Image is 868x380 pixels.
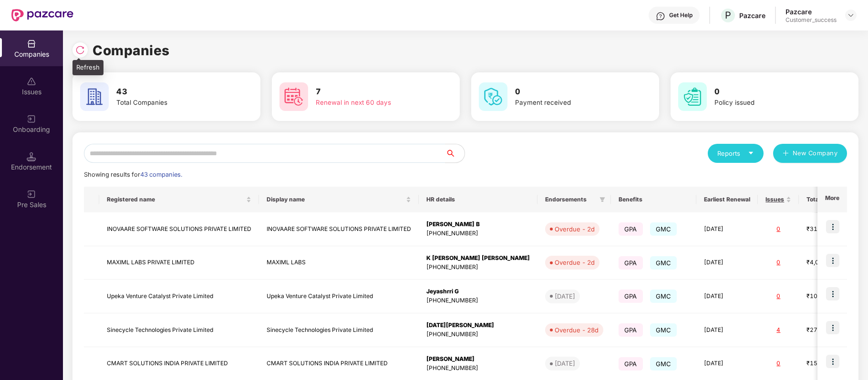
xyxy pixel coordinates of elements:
[765,359,791,368] div: 0
[725,10,731,21] span: P
[650,222,677,236] span: GMC
[765,225,791,234] div: 0
[259,246,419,280] td: MAXIML LABS
[765,292,791,301] div: 0
[140,171,182,178] span: 43 companies.
[426,321,530,330] div: [DATE][PERSON_NAME]
[515,98,628,108] div: Payment received
[619,357,643,370] span: GPA
[696,187,758,212] th: Earliest Renewal
[793,149,838,158] span: New Company
[27,190,36,199] img: svg+xml;base64,PHN2ZyB3aWR0aD0iMjAiIGhlaWdodD0iMjAiIHZpZXdCb3g9IjAgMCAyMCAyMCIgZmlsbD0ibm9uZSIgeG...
[599,197,605,202] span: filter
[598,194,607,205] span: filter
[826,355,839,368] img: icon
[84,171,182,178] span: Showing results for
[619,290,643,303] span: GPA
[426,287,530,296] div: Jeyashrri G
[107,196,244,203] span: Registered name
[27,152,36,161] img: svg+xml;base64,PHN2ZyB3aWR0aD0iMTQuNSIgaGVpZ2h0PSIxNC41IiB2aWV3Qm94PSIwIDAgMTYgMTYiIGZpbGw9Im5vbm...
[426,364,530,373] div: [PHONE_NUMBER]
[279,82,308,111] img: svg+xml;base64,PHN2ZyB4bWxucz0iaHR0cDovL3d3dy53My5vcmcvMjAwMC9zdmciIHdpZHRoPSI2MCIgaGVpZ2h0PSI2MC...
[650,256,677,270] span: GMC
[99,313,259,347] td: Sinecycle Technologies Private Limited
[806,359,854,368] div: ₹15,47,686.82
[445,144,465,163] button: search
[806,326,854,335] div: ₹27,46,657.68
[99,212,259,246] td: INOVAARE SOFTWARE SOLUTIONS PRIVATE LIMITED
[93,40,170,61] h1: Companies
[714,98,827,108] div: Policy issued
[555,224,595,234] div: Overdue - 2d
[714,86,827,98] h3: 0
[826,220,839,233] img: icon
[826,254,839,267] img: icon
[116,98,229,108] div: Total Companies
[611,187,696,212] th: Benefits
[555,291,575,301] div: [DATE]
[316,98,428,108] div: Renewal in next 60 days
[116,86,229,98] h3: 43
[27,77,36,86] img: svg+xml;base64,PHN2ZyBpZD0iSXNzdWVzX2Rpc2FibGVkIiB4bWxucz0iaHR0cDovL3d3dy53My5vcmcvMjAwMC9zdmciIH...
[650,323,677,337] span: GMC
[426,263,530,272] div: [PHONE_NUMBER]
[669,11,692,19] div: Get Help
[765,326,791,335] div: 4
[555,325,599,335] div: Overdue - 28d
[696,212,758,246] td: [DATE]
[11,9,73,21] img: New Pazcare Logo
[817,187,847,212] th: More
[479,82,507,111] img: svg+xml;base64,PHN2ZyB4bWxucz0iaHR0cDovL3d3dy53My5vcmcvMjAwMC9zdmciIHdpZHRoPSI2MCIgaGVpZ2h0PSI2MC...
[717,149,754,158] div: Reports
[426,355,530,364] div: [PERSON_NAME]
[545,196,596,203] span: Endorsements
[806,196,847,203] span: Total Premium
[847,11,855,19] img: svg+xml;base64,PHN2ZyBpZD0iRHJvcGRvd24tMzJ4MzIiIHhtbG5zPSJodHRwOi8vd3d3LnczLm9yZy8yMDAwL3N2ZyIgd2...
[806,225,854,234] div: ₹31,50,715.64
[80,82,109,111] img: svg+xml;base64,PHN2ZyB4bWxucz0iaHR0cDovL3d3dy53My5vcmcvMjAwMC9zdmciIHdpZHRoPSI2MCIgaGVpZ2h0PSI2MC...
[555,359,575,368] div: [DATE]
[619,256,643,270] span: GPA
[758,187,799,212] th: Issues
[619,323,643,337] span: GPA
[75,45,85,55] img: svg+xml;base64,PHN2ZyBpZD0iUmVsb2FkLTMyeDMyIiB4bWxucz0iaHR0cDovL3d3dy53My5vcmcvMjAwMC9zdmciIHdpZH...
[426,330,530,339] div: [PHONE_NUMBER]
[826,287,839,300] img: icon
[99,246,259,280] td: MAXIML LABS PRIVATE LIMITED
[765,196,784,203] span: Issues
[27,39,36,49] img: svg+xml;base64,PHN2ZyBpZD0iQ29tcGFuaWVzIiB4bWxucz0iaHR0cDovL3d3dy53My5vcmcvMjAwMC9zdmciIHdpZHRoPS...
[426,220,530,229] div: [PERSON_NAME] B
[650,290,677,303] span: GMC
[27,114,36,124] img: svg+xml;base64,PHN2ZyB3aWR0aD0iMjAiIGhlaWdodD0iMjAiIHZpZXdCb3g9IjAgMCAyMCAyMCIgZmlsbD0ibm9uZSIgeG...
[259,280,419,313] td: Upeka Venture Catalyst Private Limited
[426,254,530,263] div: K [PERSON_NAME] [PERSON_NAME]
[259,212,419,246] td: INOVAARE SOFTWARE SOLUTIONS PRIVATE LIMITED
[445,150,465,157] span: search
[99,187,259,212] th: Registered name
[99,280,259,313] td: Upeka Venture Catalyst Private Limited
[826,321,839,334] img: icon
[799,187,862,212] th: Total Premium
[426,296,530,305] div: [PHONE_NUMBER]
[619,222,643,236] span: GPA
[650,357,677,370] span: GMC
[696,246,758,280] td: [DATE]
[419,187,537,212] th: HR details
[783,150,789,158] span: plus
[773,144,847,163] button: plusNew Company
[515,86,628,98] h3: 0
[765,258,791,267] div: 0
[555,258,595,267] div: Overdue - 2d
[806,292,854,301] div: ₹10,09,254
[678,82,707,111] img: svg+xml;base64,PHN2ZyB4bWxucz0iaHR0cDovL3d3dy53My5vcmcvMjAwMC9zdmciIHdpZHRoPSI2MCIgaGVpZ2h0PSI2MC...
[785,16,837,24] div: Customer_success
[696,280,758,313] td: [DATE]
[785,7,837,16] div: Pazcare
[267,196,404,203] span: Display name
[259,187,419,212] th: Display name
[739,11,765,20] div: Pazcare
[259,313,419,347] td: Sinecycle Technologies Private Limited
[426,229,530,238] div: [PHONE_NUMBER]
[72,60,103,75] div: Refresh
[316,86,428,98] h3: 7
